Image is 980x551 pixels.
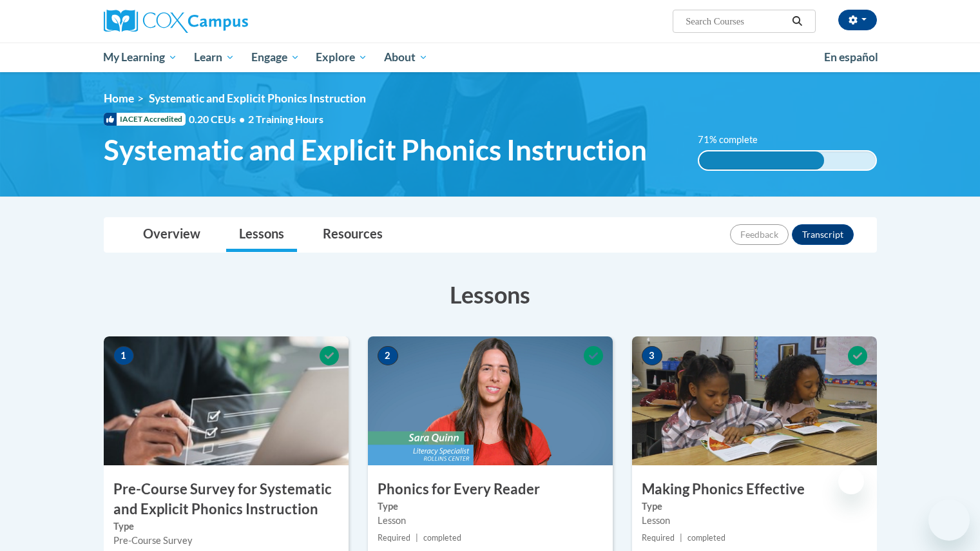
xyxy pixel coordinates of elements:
[642,346,662,365] span: 3
[376,43,436,72] a: About
[642,514,867,528] div: Lesson
[838,469,864,494] iframe: Close message
[113,519,339,534] label: Type
[698,133,772,147] label: 71% complete
[194,50,235,65] span: Learn
[838,10,877,30] button: Account Settings
[368,479,613,499] h3: Phonics for Every Reader
[104,479,349,519] h3: Pre-Course Survey for Systematic and Explicit Phonics Instruction
[310,218,396,252] a: Resources
[104,92,134,105] a: Home
[243,43,308,72] a: Engage
[239,113,245,125] span: •
[95,43,186,72] a: My Learning
[824,50,878,64] span: En español
[416,533,418,543] span: |
[378,533,410,543] span: Required
[248,113,323,125] span: 2 Training Hours
[378,346,398,365] span: 2
[103,50,177,65] span: My Learning
[316,50,367,65] span: Explore
[632,479,877,499] h3: Making Phonics Effective
[251,50,300,65] span: Engage
[684,14,787,29] input: Search Courses
[104,113,186,126] span: IACET Accredited
[423,533,461,543] span: completed
[186,43,243,72] a: Learn
[307,43,376,72] a: Explore
[378,499,603,514] label: Type
[699,151,824,169] div: 71% complete
[680,533,682,543] span: |
[787,14,807,29] button: Search
[104,10,349,33] a: Cox Campus
[632,336,877,465] img: Course Image
[730,224,789,245] button: Feedback
[378,514,603,528] div: Lesson
[130,218,213,252] a: Overview
[384,50,428,65] span: About
[816,44,887,71] a: En español
[104,278,877,311] h3: Lessons
[113,534,339,548] div: Pre-Course Survey
[792,224,854,245] button: Transcript
[368,336,613,465] img: Course Image
[113,346,134,365] span: 1
[104,133,647,167] span: Systematic and Explicit Phonics Instruction
[928,499,970,541] iframe: Button to launch messaging window
[84,43,896,72] div: Main menu
[687,533,725,543] span: completed
[104,10,248,33] img: Cox Campus
[104,336,349,465] img: Course Image
[189,112,248,126] span: 0.20 CEUs
[642,499,867,514] label: Type
[149,92,366,105] span: Systematic and Explicit Phonics Instruction
[226,218,297,252] a: Lessons
[642,533,675,543] span: Required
